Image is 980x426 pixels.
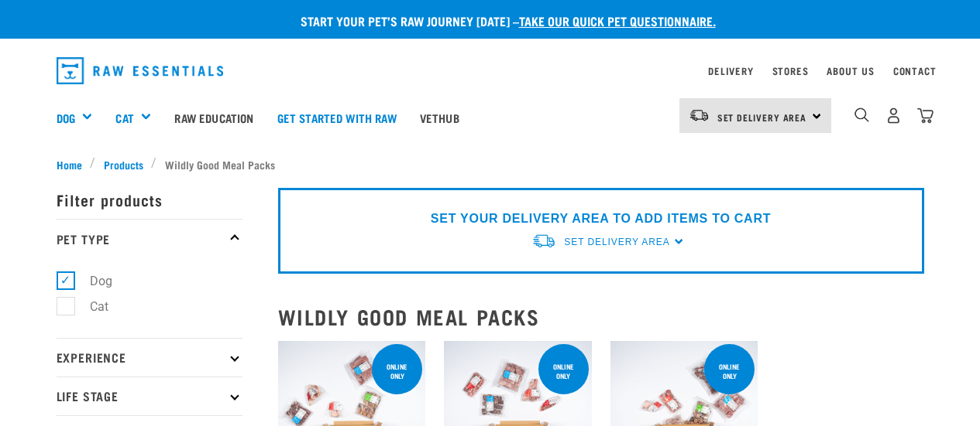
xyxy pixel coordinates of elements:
a: Vethub [408,87,471,148]
label: Dog [65,271,119,291]
img: user.png [885,107,902,124]
a: Dog [57,109,75,127]
p: Filter products [57,180,242,219]
a: Cat [115,109,133,127]
p: Experience [57,338,242,377]
a: Get started with Raw [266,87,408,148]
div: Online Only [704,355,755,387]
p: Life Stage [57,377,242,415]
h2: Wildly Good Meal Packs [278,305,924,329]
a: take our quick pet questionnaire. [519,17,716,24]
div: Online Only [372,355,422,387]
img: home-icon-1@2x.png [854,107,869,122]
a: Raw Education [163,87,265,148]
span: Products [104,156,143,172]
span: Home [57,156,82,172]
a: Home [57,156,91,172]
span: Set Delivery Area [717,114,807,120]
div: Online Only [538,355,589,387]
img: van-moving.png [689,108,710,122]
label: Cat [65,297,115,316]
img: Raw Essentials Logo [57,57,224,84]
p: Pet Type [57,219,242,257]
a: Delivery [708,68,753,73]
a: Contact [893,68,937,73]
p: SET YOUR DELIVERY AREA TO ADD ITEMS TO CART [431,210,771,228]
a: Products [95,156,151,172]
img: van-moving.png [531,233,556,249]
nav: breadcrumbs [57,156,924,172]
a: About Us [827,68,874,73]
span: Set Delivery Area [564,237,669,247]
a: Stores [772,68,809,73]
nav: dropdown navigation [44,51,937,90]
img: home-icon@2x.png [917,107,934,124]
